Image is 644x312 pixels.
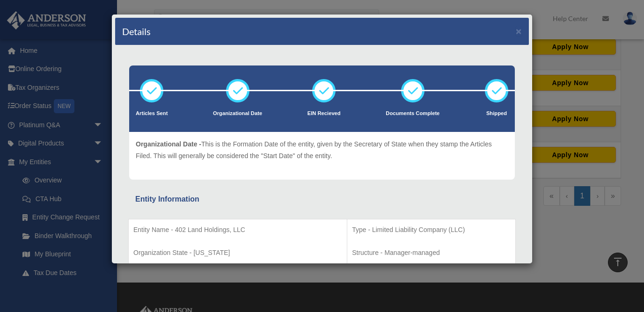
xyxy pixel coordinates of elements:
[122,25,151,38] h4: Details
[136,140,201,148] span: Organizational Date -
[352,224,511,236] p: Type - Limited Liability Company (LLC)
[213,109,262,118] p: Organizational Date
[133,247,342,259] p: Organization State - [US_STATE]
[352,247,511,259] p: Structure - Manager-managed
[516,26,522,36] button: ×
[307,109,341,118] p: EIN Recieved
[136,109,168,118] p: Articles Sent
[485,109,508,118] p: Shipped
[386,109,439,118] p: Documents Complete
[136,138,508,161] p: This is the Formation Date of the entity, given by the Secretary of State when they stamp the Art...
[135,193,509,206] div: Entity Information
[133,224,342,236] p: Entity Name - 402 Land Holdings, LLC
